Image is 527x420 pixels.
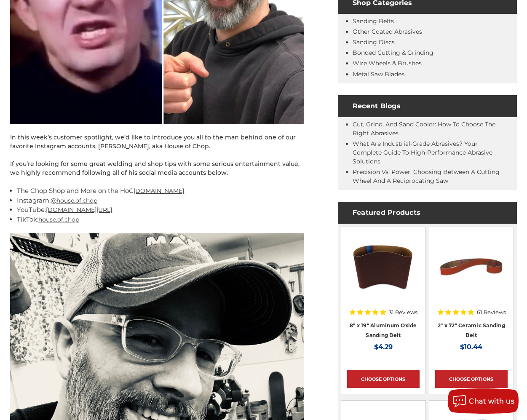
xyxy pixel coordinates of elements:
a: Metal Saw Blades [353,70,404,78]
span: 61 Reviews [477,310,506,315]
h4: Featured Products [338,202,517,224]
li: The Chop Shop and More on the HoC [17,186,304,196]
a: Other Coated Abrasives [353,28,422,35]
a: Cut, Grind, and Sand Cooler: How to Choose the Right Abrasives [353,120,495,137]
a: @house.of.chop [51,197,97,204]
a: Choose Options [347,370,420,388]
img: aluminum oxide 8x19 sanding belt [350,233,417,300]
span: $10.44 [460,343,482,351]
button: Chat with us [448,388,519,414]
a: [DOMAIN_NAME] [134,187,184,195]
a: 2" x 72" Ceramic Pipe Sanding Belt [435,233,508,305]
span: 31 Reviews [389,310,417,315]
a: 2" x 72" Ceramic Sanding Belt [438,322,505,338]
span: Chat with us [469,397,514,405]
span: $4.29 [374,343,393,351]
a: Sanding Discs [353,38,395,46]
h4: Recent Blogs [338,95,517,117]
a: 8" x 19" Aluminum Oxide Sanding Belt [350,322,417,338]
a: Choose Options [435,370,508,388]
a: What Are Industrial-Grade Abrasives? Your Complete Guide to High-Performance Abrasive Solutions [353,140,492,165]
a: Precision vs. Power: Choosing Between a Cutting Wheel and a Reciprocating Saw [353,168,500,185]
a: [DOMAIN_NAME][URL] [46,206,112,214]
a: Wire Wheels & Brushes [353,59,422,67]
img: 2" x 72" Ceramic Pipe Sanding Belt [438,233,505,300]
p: If you’re looking for some great welding and shop tips with some serious entertainment value, we ... [10,160,304,177]
a: Bonded Cutting & Grinding [353,49,433,56]
a: Sanding Belts [353,17,394,25]
li: Instagram: [17,196,304,206]
a: house.of.chop [38,216,79,223]
li: TikTok: [17,215,304,225]
p: In this week’s customer spotlight, we’d like to introduce you all to the man behind one of our fa... [10,133,304,151]
a: aluminum oxide 8x19 sanding belt [347,233,420,305]
li: YouTube: [17,205,304,215]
